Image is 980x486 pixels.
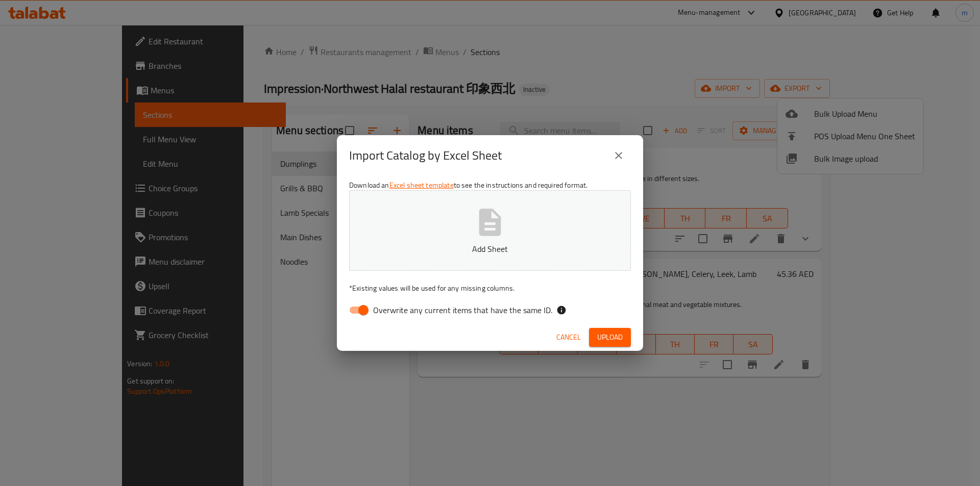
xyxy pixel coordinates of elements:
button: Upload [589,328,631,347]
span: Cancel [556,331,581,344]
span: Overwrite any current items that have the same ID. [373,304,552,316]
button: close [606,143,631,168]
button: Cancel [552,328,585,347]
a: Excel sheet template [389,178,454,192]
h2: Import Catalog by Excel Sheet [349,147,502,164]
p: Existing values will be used for any missing columns. [349,283,631,293]
svg: If the overwrite option isn't selected, then the items that match an existing ID will be ignored ... [556,305,567,315]
button: Add Sheet [349,190,631,271]
span: Upload [597,331,623,344]
div: Download an to see the instructions and required format. [337,176,643,324]
p: Add Sheet [365,243,615,255]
